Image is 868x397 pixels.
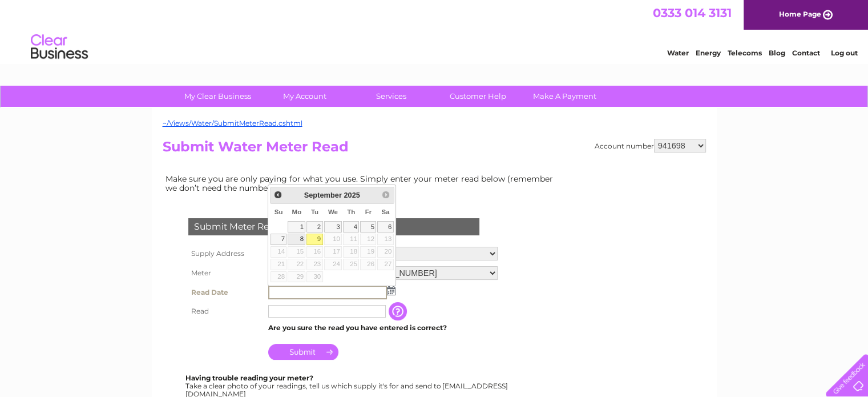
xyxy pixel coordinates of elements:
span: Saturday [381,208,389,215]
a: 7 [271,234,286,245]
th: Meter [185,263,265,283]
a: Telecoms [728,49,762,57]
div: Clear Business is a trading name of Verastar Limited (registered in [GEOGRAPHIC_DATA] No. 3667643... [165,6,704,55]
a: 6 [377,221,393,232]
span: Sunday [274,208,283,215]
a: 3 [324,221,342,232]
span: Friday [365,208,372,215]
a: ~/Views/Water/SubmitMeterRead.cshtml [163,119,302,127]
span: Tuesday [311,208,318,215]
a: Water [667,49,689,57]
img: ... [387,286,395,295]
a: My Account [257,86,352,107]
a: 1 [288,221,305,232]
a: Services [344,86,438,107]
a: Contact [792,49,820,57]
a: Customer Help [431,86,525,107]
a: 8 [288,234,305,245]
span: 2025 [344,191,360,199]
a: Make A Payment [518,86,612,107]
div: Submit Meter Read [188,218,479,235]
td: Are you sure the read you have entered is correct? [265,320,500,335]
span: Prev [273,190,282,199]
a: 4 [343,221,359,232]
a: Energy [696,49,721,57]
a: 0333 014 3131 [653,6,732,20]
th: Supply Address [185,244,265,263]
a: My Clear Business [171,86,265,107]
th: Read Date [185,283,265,302]
span: Wednesday [328,208,338,215]
div: Account number [595,139,706,153]
a: 2 [306,221,322,232]
a: Prev [272,189,285,202]
span: Monday [292,208,302,215]
a: Log out [830,49,857,57]
img: logo.png [30,30,88,65]
td: Make sure you are only paying for what you use. Simply enter your meter read below (remember we d... [163,171,562,195]
a: 9 [306,234,322,245]
span: September [304,191,342,199]
span: Thursday [347,208,355,215]
input: Information [389,302,409,320]
a: Blog [769,49,785,57]
input: Submit [268,344,338,360]
th: Read [185,302,265,320]
a: 5 [360,221,376,232]
h2: Submit Water Meter Read [163,139,706,161]
b: Having trouble reading your meter? [185,374,313,382]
